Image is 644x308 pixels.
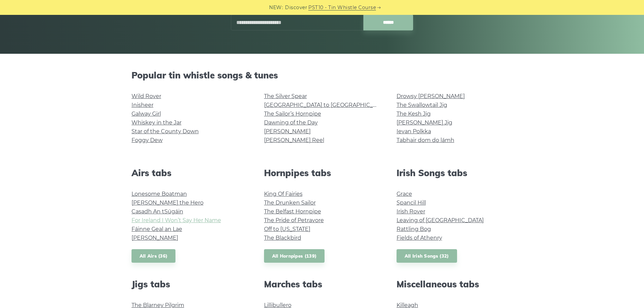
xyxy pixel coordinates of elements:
a: [PERSON_NAME] Reel [264,137,324,143]
a: Rattling Bog [397,226,431,232]
h2: Miscellaneous tabs [397,279,513,289]
a: Star of the County Down [132,128,199,135]
a: For Ireland I Won’t Say Her Name [132,217,221,223]
a: PST10 - Tin Whistle Course [308,4,376,11]
a: Tabhair dom do lámh [397,137,454,143]
a: The Drunken Sailor [264,199,316,206]
a: Spancil Hill [397,199,426,206]
a: Irish Rover [397,208,425,215]
a: Foggy Dew [132,137,163,143]
a: [PERSON_NAME] [264,128,311,135]
a: Drowsy [PERSON_NAME] [397,93,465,99]
h2: Airs tabs [132,168,248,178]
a: All Hornpipes (139) [264,249,325,263]
a: Fáinne Geal an Lae [132,226,182,232]
a: Whiskey in the Jar [132,119,182,126]
a: Casadh An tSúgáin [132,208,183,215]
span: Discover [285,4,307,11]
a: [PERSON_NAME] [132,235,178,241]
a: Grace [397,191,412,197]
a: Fields of Athenry [397,235,442,241]
a: King Of Fairies [264,191,303,197]
a: Leaving of [GEOGRAPHIC_DATA] [397,217,484,223]
a: Off to [US_STATE] [264,226,310,232]
a: Lonesome Boatman [132,191,187,197]
a: All Irish Songs (32) [397,249,457,263]
a: Inisheer [132,102,153,108]
a: [GEOGRAPHIC_DATA] to [GEOGRAPHIC_DATA] [264,102,389,108]
a: The Blackbird [264,235,301,241]
a: [PERSON_NAME] the Hero [132,199,204,206]
a: The Silver Spear [264,93,307,99]
a: Wild Rover [132,93,161,99]
a: The Kesh Jig [397,111,431,117]
a: The Sailor’s Hornpipe [264,111,321,117]
h2: Marches tabs [264,279,380,289]
a: The Pride of Petravore [264,217,324,223]
a: [PERSON_NAME] Jig [397,119,452,126]
h2: Irish Songs tabs [397,168,513,178]
a: The Belfast Hornpipe [264,208,321,215]
span: NEW: [269,4,283,11]
h2: Jigs tabs [132,279,248,289]
a: All Airs (36) [132,249,176,263]
a: Galway Girl [132,111,161,117]
a: The Swallowtail Jig [397,102,447,108]
h2: Popular tin whistle songs & tunes [132,70,513,80]
a: Dawning of the Day [264,119,318,126]
h2: Hornpipes tabs [264,168,380,178]
a: Ievan Polkka [397,128,431,135]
